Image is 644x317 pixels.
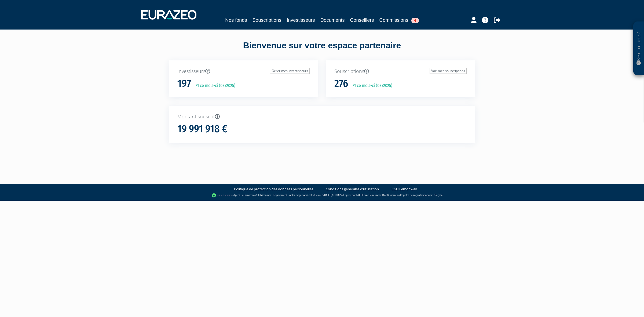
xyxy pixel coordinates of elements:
[5,193,639,198] div: - Agent de (établissement de paiement dont le siège social est situé au [STREET_ADDRESS], agréé p...
[177,78,191,89] h1: 197
[287,16,315,24] a: Investisseurs
[350,16,374,24] a: Conseillers
[379,16,419,24] a: Commissions4
[141,10,196,20] img: 1732889491-logotype_eurazeo_blanc_rvb.png
[177,68,310,75] p: Investisseurs
[636,24,642,73] p: Besoin d'aide ?
[177,113,467,120] p: Montant souscrit
[411,18,419,23] span: 4
[326,187,379,192] a: Conditions générales d'utilisation
[334,68,467,75] p: Souscriptions
[270,68,310,74] a: Gérer mes investisseurs
[349,83,392,89] p: +1 ce mois-ci (08/2025)
[400,193,442,197] a: Registre des agents financiers (Regafi)
[225,16,247,24] a: Nos fonds
[177,123,227,135] h1: 19 991 918 €
[212,193,232,198] img: logo-lemonway.png
[252,16,281,24] a: Souscriptions
[430,68,467,74] a: Voir mes souscriptions
[334,78,348,89] h1: 276
[165,39,479,60] div: Bienvenue sur votre espace partenaire
[192,83,235,89] p: +1 ce mois-ci (08/2025)
[244,193,256,197] a: Lemonway
[320,16,345,24] a: Documents
[234,187,313,192] a: Politique de protection des données personnelles
[391,187,417,192] a: CGU Lemonway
